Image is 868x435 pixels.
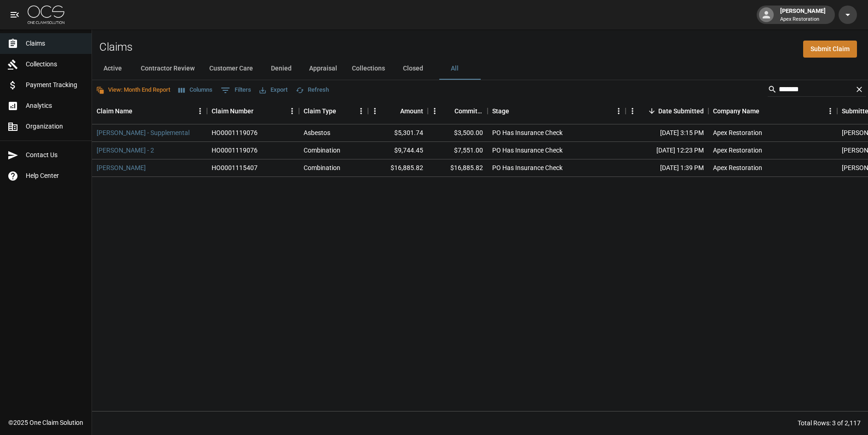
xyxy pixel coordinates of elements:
button: Sort [132,105,145,118]
div: HO0001115407 [212,163,258,172]
div: Apex Restoration [713,146,762,155]
span: Claims [26,39,84,48]
button: Sort [442,105,454,118]
div: © 2025 One Claim Solution [8,418,83,427]
a: Submit Claim [803,41,857,58]
button: Menu [285,104,299,118]
div: Claim Number [207,98,299,124]
div: PO Has Insurance Check [492,128,563,137]
div: Search [768,82,866,99]
div: HO0001119076 [212,128,258,137]
button: Export [257,83,290,97]
button: Customer Care [202,58,260,80]
button: Select columns [176,83,215,97]
button: Active [92,58,133,80]
a: [PERSON_NAME] - Supplemental [97,128,190,137]
span: Help Center [26,171,84,181]
button: Show filters [218,83,253,98]
div: Claim Type [299,98,368,124]
div: Company Name [708,98,837,124]
div: Amount [368,98,428,124]
div: Asbestos [304,128,330,137]
div: $7,551.00 [428,142,488,159]
div: $16,885.82 [428,159,488,177]
div: Combination [304,146,340,155]
button: open drawer [6,6,24,24]
div: Claim Number [212,98,253,124]
button: Menu [193,104,207,118]
span: Payment Tracking [26,80,84,90]
div: [PERSON_NAME] [776,6,829,23]
h2: Claims [99,41,132,54]
button: Sort [645,105,658,118]
button: Menu [612,104,626,118]
button: Menu [823,104,837,118]
span: Organization [26,122,84,131]
div: [DATE] 12:23 PM [626,142,708,159]
img: ocs-logo-white-transparent.png [28,6,64,24]
span: Contact Us [26,150,84,160]
button: Collections [345,58,392,80]
div: Claim Name [92,98,207,124]
div: Amount [400,98,423,124]
button: Closed [392,58,434,80]
div: Company Name [713,98,759,124]
div: [DATE] 3:15 PM [626,124,708,142]
button: Menu [368,104,382,118]
a: [PERSON_NAME] - 2 [97,146,154,155]
button: Appraisal [302,58,345,80]
div: Apex Restoration [713,163,762,172]
div: Date Submitted [626,98,708,124]
div: Total Rows: 3 of 2,117 [798,418,861,428]
button: View: Month End Report [94,83,172,97]
button: Menu [626,104,639,118]
div: dynamic tabs [92,58,868,80]
button: Sort [509,105,522,118]
button: All [434,58,475,80]
button: Denied [260,58,302,80]
button: Menu [354,104,368,118]
div: Claim Name [97,98,132,124]
button: Sort [387,105,400,118]
button: Refresh [293,83,331,97]
div: Apex Restoration [713,128,762,137]
div: HO0001119076 [212,146,258,155]
p: Apex Restoration [780,16,826,24]
span: Collections [26,59,84,69]
div: $5,301.74 [368,124,428,142]
div: PO Has Insurance Check [492,146,563,155]
button: Sort [759,105,772,118]
button: Sort [253,105,266,118]
span: Analytics [26,101,84,111]
div: $16,885.82 [368,159,428,177]
button: Clear [852,82,866,96]
a: [PERSON_NAME] [97,163,146,172]
div: Combination [304,163,340,172]
div: Date Submitted [658,98,704,124]
div: $3,500.00 [428,124,488,142]
div: $9,744.45 [368,142,428,159]
div: Stage [488,98,626,124]
div: Stage [492,98,509,124]
div: Committed Amount [454,98,483,124]
button: Sort [336,105,349,118]
div: Committed Amount [428,98,488,124]
button: Contractor Review [133,58,202,80]
div: PO Has Insurance Check [492,163,563,172]
button: Menu [428,104,442,118]
div: Claim Type [304,98,336,124]
div: [DATE] 1:39 PM [626,159,708,177]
